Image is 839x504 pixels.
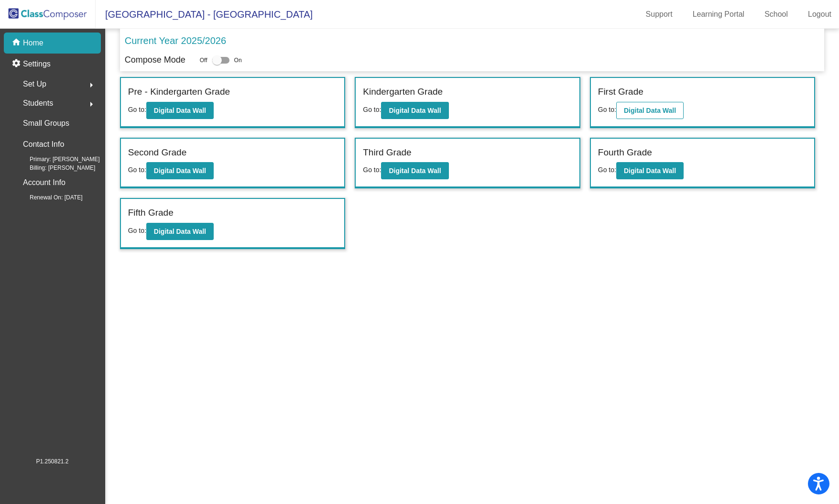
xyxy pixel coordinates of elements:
span: Go to: [128,227,146,234]
span: [GEOGRAPHIC_DATA] - [GEOGRAPHIC_DATA] [96,7,313,22]
mat-icon: arrow_right [86,99,97,110]
p: Settings [23,58,51,70]
mat-icon: home [11,37,23,49]
b: Digital Data Wall [154,107,206,114]
b: Digital Data Wall [154,228,206,235]
b: Digital Data Wall [389,107,441,114]
a: Support [638,7,680,22]
button: Digital Data Wall [616,102,684,119]
label: First Grade [598,85,643,99]
button: Digital Data Wall [146,223,214,240]
b: Digital Data Wall [624,107,676,114]
b: Digital Data Wall [154,167,206,175]
button: Digital Data Wall [381,102,448,119]
a: School [757,7,795,22]
label: Kindergarten Grade [363,85,443,99]
span: Off [200,56,207,65]
p: Account Info [23,176,65,189]
mat-icon: settings [11,58,23,70]
p: Compose Mode [125,54,185,66]
label: Third Grade [363,146,411,160]
label: Fifth Grade [128,206,174,220]
span: Go to: [363,166,381,174]
p: Current Year 2025/2026 [125,33,226,48]
a: Logout [800,7,839,22]
span: Renewal On: [DATE] [14,193,82,202]
b: Digital Data Wall [624,167,676,175]
p: Contact Info [23,138,64,151]
span: Go to: [598,106,616,113]
button: Digital Data Wall [146,102,214,119]
label: Pre - Kindergarten Grade [128,85,230,99]
label: Second Grade [128,146,187,160]
mat-icon: arrow_right [86,79,97,91]
p: Small Groups [23,117,69,130]
button: Digital Data Wall [146,162,214,179]
span: Primary: [PERSON_NAME] [14,155,100,164]
span: Set Up [23,77,46,91]
button: Digital Data Wall [381,162,448,179]
button: Digital Data Wall [616,162,684,179]
span: Go to: [128,166,146,174]
span: Students [23,97,53,110]
span: On [234,56,242,65]
a: Learning Portal [685,7,752,22]
span: Billing: [PERSON_NAME] [14,164,95,172]
label: Fourth Grade [598,146,652,160]
span: Go to: [128,106,146,113]
b: Digital Data Wall [389,167,441,175]
p: Home [23,37,44,49]
span: Go to: [598,166,616,174]
span: Go to: [363,106,381,113]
